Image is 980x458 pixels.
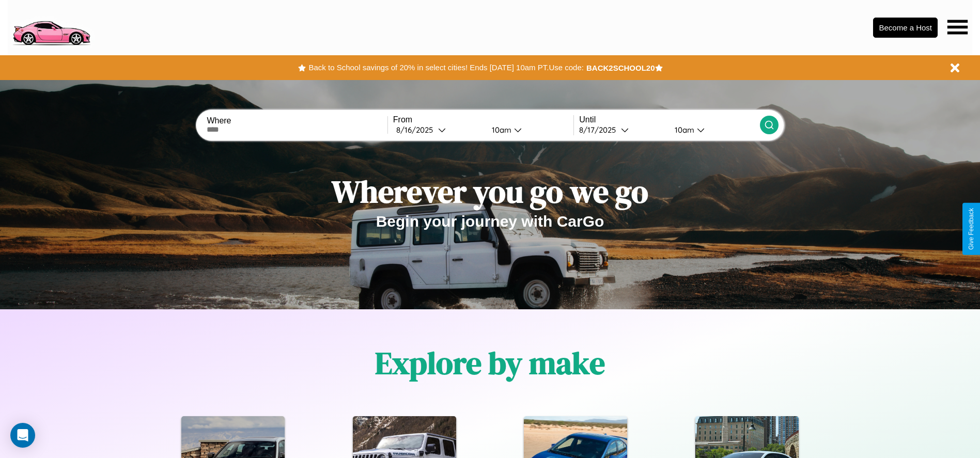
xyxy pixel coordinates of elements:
[375,342,605,384] h1: Explore by make
[484,124,574,135] button: 10am
[579,125,621,135] div: 8 / 17 / 2025
[873,18,938,38] button: Become a Host
[670,125,697,135] div: 10am
[579,115,759,124] label: Until
[306,60,586,75] button: Back to School savings of 20% in select cities! Ends [DATE] 10am PT.Use code:
[207,116,387,125] label: Where
[393,124,484,135] button: 8/16/2025
[487,125,514,135] div: 10am
[968,208,975,250] div: Give Feedback
[8,5,95,48] img: logo
[393,115,573,124] label: From
[666,124,760,135] button: 10am
[10,423,35,448] div: Open Intercom Messenger
[396,125,438,135] div: 8 / 16 / 2025
[586,64,655,72] b: BACK2SCHOOL20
